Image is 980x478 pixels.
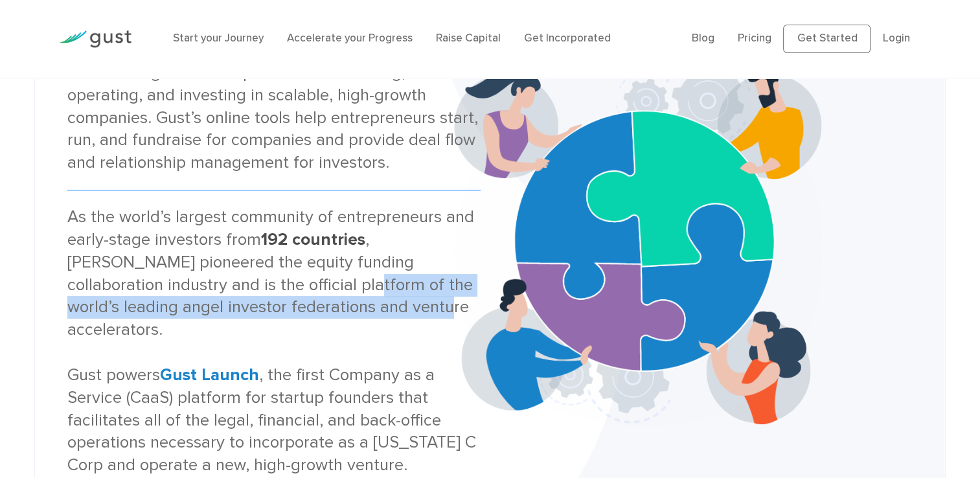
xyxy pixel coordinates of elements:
strong: 192 countries [261,229,365,249]
a: Get Started [783,25,871,53]
a: Gust Launch [160,365,259,385]
div: As the world’s largest community of entrepreneurs and early-stage investors from , [PERSON_NAME] ... [67,206,481,477]
a: Login [882,32,909,45]
a: Accelerate your Progress [287,32,413,45]
a: Raise Capital [436,32,501,45]
a: Blog [692,32,714,45]
a: Start your Journey [173,32,264,45]
div: Gust is the global SaaS platform for founding, operating, and investing in scalable, high-growth ... [67,62,481,174]
a: Get Incorporated [524,32,611,45]
a: Pricing [738,32,771,45]
img: Gust Logo [59,30,131,48]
